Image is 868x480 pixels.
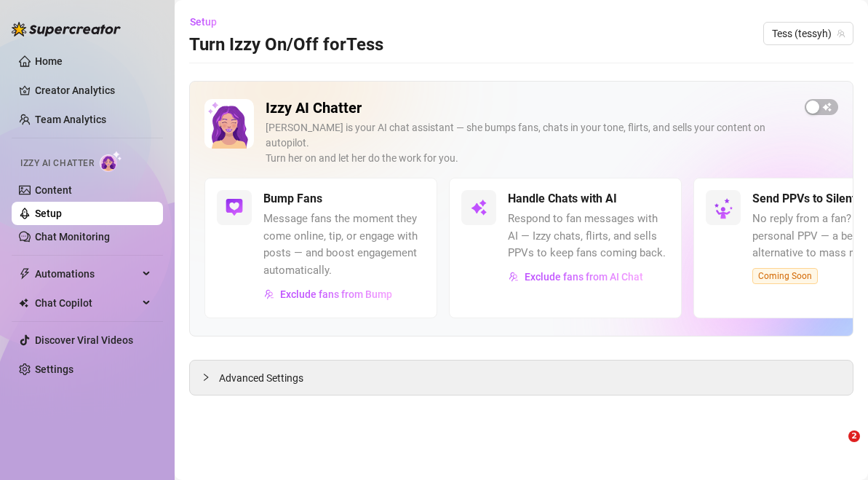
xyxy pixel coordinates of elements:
span: Respond to fan messages with AI — Izzy chats, flirts, and sells PPVs to keep fans coming back. [508,211,669,262]
span: Setup [190,16,217,28]
a: Content [35,184,72,196]
h5: Bump Fans [263,190,322,208]
a: Creator Analytics [35,79,151,102]
div: [PERSON_NAME] is your AI chat assistant — she bumps fans, chats in your tone, flirts, and sells y... [266,120,793,166]
span: Izzy AI Chatter [20,157,94,170]
img: svg%3e [264,289,274,299]
span: collapsed [202,373,210,382]
img: Izzy AI Chatter [204,99,254,149]
img: silent-fans-ppv-o-N6Mmdf.svg [714,198,737,221]
img: AI Chatter [100,151,122,172]
button: Setup [189,10,228,34]
span: 2 [848,430,860,442]
a: Chat Monitoring [35,231,110,243]
a: Home [35,55,63,67]
iframe: Intercom live chat [819,430,853,465]
a: Discover Viral Videos [35,334,133,346]
span: Exclude fans from AI Chat [525,271,643,283]
span: Chat Copilot [35,291,138,315]
h5: Handle Chats with AI [508,190,617,208]
a: Settings [35,363,73,375]
img: svg%3e [226,199,243,216]
span: Tess (tessyh) [772,23,845,44]
img: svg%3e [509,272,519,282]
h3: Turn Izzy On/Off for Tess [189,34,383,57]
h2: Izzy AI Chatter [266,99,793,117]
span: Exclude fans from Bump [280,288,392,300]
img: Chat Copilot [19,298,28,308]
button: Exclude fans from AI Chat [508,265,644,288]
span: Message fans the moment they come online, tip, or engage with posts — and boost engagement automa... [263,211,425,279]
div: collapsed [202,369,219,385]
span: team [837,29,845,38]
a: Team Analytics [35,114,106,125]
span: thunderbolt [19,268,31,280]
img: logo-BBDzfeDw.svg [12,22,121,36]
span: Advanced Settings [219,370,303,386]
span: Coming Soon [752,268,818,284]
a: Setup [35,208,62,219]
button: Exclude fans from Bump [263,283,393,306]
img: svg%3e [470,199,487,216]
span: Automations [35,262,138,286]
